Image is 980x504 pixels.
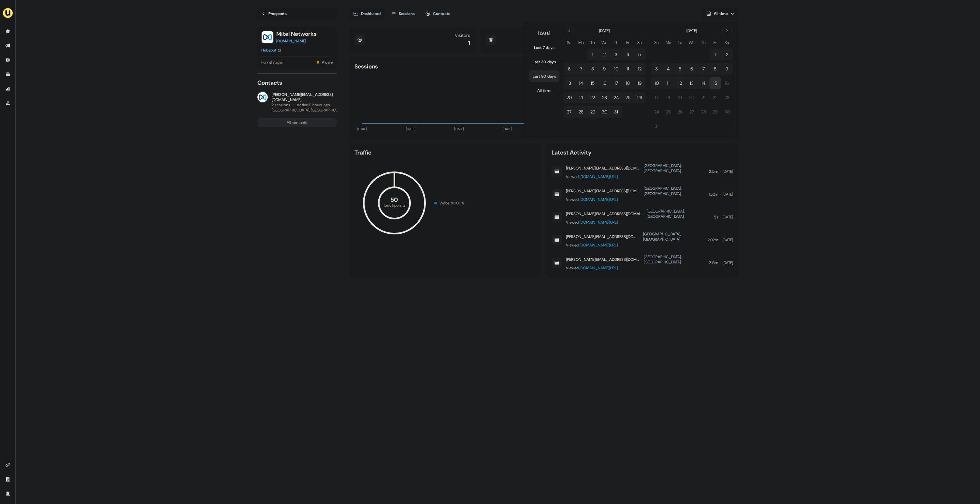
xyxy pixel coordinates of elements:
[272,108,348,113] div: [GEOGRAPHIC_DATA], [GEOGRAPHIC_DATA]
[276,38,317,44] a: [DOMAIN_NAME]
[3,488,13,499] a: Go to profile
[276,30,317,38] button: Mitel Networks
[272,102,290,108] div: 2 sessions
[709,49,721,60] button: 1
[686,63,698,75] button: 6
[610,39,622,46] th: Thursday
[610,49,622,60] button: 3
[257,118,337,127] button: All contacts
[580,265,618,271] a: [DOMAIN_NAME][URL]
[261,59,282,66] span: Funnel stage:
[587,92,598,103] button: 22
[708,237,718,243] div: 2:02m
[709,77,721,89] button: 15
[610,92,622,103] button: 24
[709,191,718,198] div: 1:52m
[566,173,705,180] div: Viewed
[3,98,13,108] a: Go to experiments
[622,39,634,46] th: Friday
[361,10,381,17] div: Dashboard
[566,196,705,203] div: Viewed
[563,92,575,103] button: 20
[634,92,645,103] button: 26
[433,10,450,17] div: Contacts
[257,79,337,87] div: Contacts
[674,39,686,46] th: Tuesday
[686,39,698,46] th: Wednesday
[721,63,733,75] button: 9
[3,55,13,65] a: Go to Inbound
[552,149,733,156] div: Latest Activity
[529,27,560,39] button: [DATE]
[580,220,618,225] a: [DOMAIN_NAME][URL]
[421,8,454,20] button: Contacts
[566,257,639,262] div: [PERSON_NAME][EMAIL_ADDRESS][DOMAIN_NAME]
[723,237,733,243] div: [DATE]
[709,63,721,75] button: 8
[3,474,13,484] a: Go to team
[566,211,642,216] div: [PERSON_NAME][EMAIL_ADDRESS][DOMAIN_NAME]
[566,166,639,171] div: [PERSON_NAME][EMAIL_ADDRESS][DOMAIN_NAME]
[698,63,709,75] button: 7
[622,63,634,75] button: 11
[698,39,709,46] th: Thursday
[580,243,618,248] a: [DOMAIN_NAME][URL]
[634,39,645,46] th: Saturday
[3,69,13,80] a: Go to templates
[529,56,560,68] button: Last 30 days
[272,92,337,102] div: [PERSON_NAME][EMAIL_ADDRESS][DOMAIN_NAME]
[529,85,560,96] button: All time
[575,92,587,103] button: 21
[575,77,587,89] button: 14
[723,168,733,175] div: [DATE]
[587,106,598,118] button: 29
[723,191,733,198] div: [DATE]
[406,127,416,131] tspan: [DATE]
[391,196,398,204] tspan: 50
[503,127,512,131] tspan: [DATE]
[357,127,367,131] tspan: [DATE]
[714,214,718,220] div: 5s
[3,83,13,94] a: Go to attribution
[610,63,622,75] button: 10
[349,8,384,20] button: Dashboard
[563,39,575,46] th: Sunday
[3,26,13,37] a: Go to prospects
[702,8,738,20] button: All time
[261,47,281,53] a: Hubspot
[709,168,718,175] div: 2:15m
[599,27,610,34] div: [DATE]
[575,39,587,46] th: Monday
[610,77,622,89] button: 17
[662,63,674,75] button: 4
[674,77,686,89] button: 12
[440,200,465,206] div: Website 100 %
[3,460,13,470] a: Go to integrations
[566,242,704,248] div: Viewed
[723,214,733,220] div: [DATE]
[468,39,470,47] div: 1
[644,254,705,265] div: [GEOGRAPHIC_DATA], [GEOGRAPHIC_DATA]
[587,49,598,60] button: 1
[257,8,337,20] a: Prospects
[622,77,634,89] button: 18
[674,63,686,75] button: 5
[261,47,276,53] div: Hubspot
[566,265,705,271] div: Viewed
[622,92,634,103] button: 25
[709,39,721,46] th: Friday
[686,77,698,89] button: 13
[651,63,662,75] button: 3
[598,49,610,60] button: 2
[566,219,710,226] div: Viewed
[575,63,587,75] button: 7
[686,27,697,34] div: [DATE]
[634,63,645,75] button: 12
[709,259,718,266] div: 2:15m
[644,186,705,196] div: [GEOGRAPHIC_DATA], [GEOGRAPHIC_DATA]
[662,77,674,89] button: 11
[297,102,330,108] div: Active 18 hours ago
[580,197,618,202] a: [DOMAIN_NAME][URL]
[651,77,662,89] button: 10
